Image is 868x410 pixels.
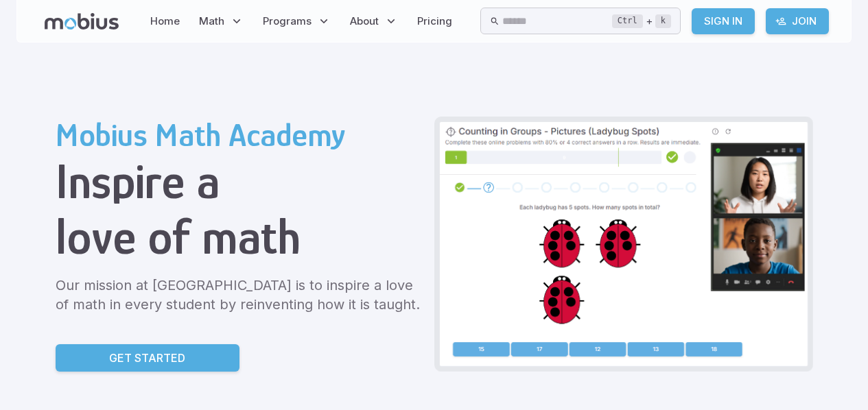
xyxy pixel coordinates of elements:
span: Programs [263,14,312,29]
a: Get Started [56,344,239,372]
a: Sign In [692,8,755,34]
kbd: Ctrl [612,14,643,28]
a: Join [766,8,829,34]
img: Grade 2 Class [440,122,808,366]
p: Our mission at [GEOGRAPHIC_DATA] is to inspire a love of math in every student by reinventing how... [56,276,423,314]
kbd: k [655,14,671,28]
a: Home [146,5,184,37]
h1: love of math [56,209,423,265]
p: Get Started [109,350,185,366]
a: Pricing [413,5,456,37]
span: Math [199,14,224,29]
span: About [350,14,379,29]
h2: Mobius Math Academy [56,117,423,154]
h1: Inspire a [56,154,423,209]
div: + [612,13,671,29]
